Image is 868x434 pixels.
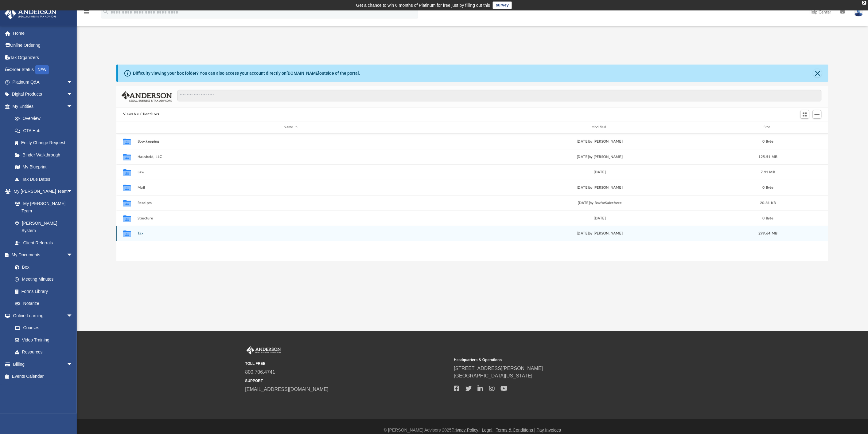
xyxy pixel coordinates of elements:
[83,12,90,16] a: menu
[67,76,79,89] span: arrow_drop_down
[446,215,753,221] div: [DATE]
[4,358,82,370] a: Billingarrow_drop_down
[4,370,82,383] a: Events Calendar
[245,346,282,354] img: Anderson Advisors Platinum Portal
[452,428,481,432] a: Privacy Policy |
[67,88,79,101] span: arrow_drop_down
[454,357,659,363] small: Headquarters & Operations
[783,124,826,130] div: id
[577,232,589,235] span: [DATE]
[4,27,82,39] a: Home
[756,124,780,130] div: Size
[123,112,159,117] button: Viewable-ClientDocs
[759,232,777,235] span: 299.64 MB
[245,378,450,384] small: SUPPORT
[4,310,79,322] a: Online Learningarrow_drop_down
[137,155,444,159] button: Haushold, LLC
[9,197,76,217] a: My [PERSON_NAME] Team
[9,161,79,173] a: My Blueprint
[116,134,829,261] div: grid
[137,201,444,205] button: Receipts
[759,155,777,158] span: 125.51 MB
[177,90,822,101] input: Search files and folders
[67,185,79,198] span: arrow_drop_down
[67,100,79,113] span: arrow_drop_down
[3,7,58,19] img: Anderson Advisors Platinum Portal
[67,310,79,322] span: arrow_drop_down
[245,387,329,392] a: [EMAIL_ADDRESS][DOMAIN_NAME]
[103,8,109,15] i: search
[137,186,444,190] button: Mail
[245,361,450,366] small: TOLL FREE
[446,139,753,144] div: [DATE] by [PERSON_NAME]
[9,112,82,125] a: Overview
[854,8,863,17] img: User Pic
[446,124,753,130] div: Modified
[446,200,753,206] div: [DATE] by BoxforSalesforce
[9,124,82,137] a: CTA Hub
[813,110,822,119] button: Add
[763,216,773,220] span: 0 Byte
[454,366,543,371] a: [STREET_ADDRESS][PERSON_NAME]
[9,173,82,185] a: Tax Due Dates
[9,261,76,273] a: Box
[9,217,79,237] a: [PERSON_NAME] System
[763,140,773,143] span: 0 Byte
[446,231,753,236] div: by [PERSON_NAME]
[537,428,561,432] a: Pay Invoices
[4,64,82,76] a: Order StatusNEW
[137,170,444,174] button: Law
[9,334,76,346] a: Video Training
[9,149,82,161] a: Binder Walkthrough
[496,428,535,432] a: Terms & Conditions |
[119,124,134,130] div: id
[760,201,776,204] span: 20.81 KB
[137,140,444,144] button: Bookkeeping
[4,185,79,198] a: My [PERSON_NAME] Teamarrow_drop_down
[133,70,360,77] div: Difficulty viewing your box folder? You can also access your account directly on outside of the p...
[4,51,82,64] a: Tax Organizers
[4,39,82,52] a: Online Ordering
[137,124,444,130] div: Name
[4,76,82,88] a: Platinum Q&Aarrow_drop_down
[482,428,495,432] a: Legal |
[9,346,79,358] a: Resources
[4,88,82,101] a: Digital Productsarrow_drop_down
[35,65,49,74] div: NEW
[446,154,753,160] div: [DATE] by [PERSON_NAME]
[9,285,76,298] a: Forms Library
[286,71,319,76] a: [DOMAIN_NAME]
[493,2,512,9] a: survey
[4,100,82,112] a: My Entitiesarrow_drop_down
[356,2,490,9] div: Get a chance to win 6 months of Platinum for free just by filling out this
[67,249,79,262] span: arrow_drop_down
[83,9,90,16] i: menu
[862,1,866,5] div: close
[9,237,79,249] a: Client Referrals
[4,249,79,261] a: My Documentsarrow_drop_down
[454,373,533,378] a: [GEOGRAPHIC_DATA][US_STATE]
[9,322,79,334] a: Courses
[9,137,82,149] a: Entity Change Request
[800,110,810,119] button: Switch to Grid View
[137,231,444,235] button: Tax
[446,185,753,190] div: [DATE] by [PERSON_NAME]
[77,427,868,433] div: © [PERSON_NAME] Advisors 2025
[245,369,275,375] a: 800.706.4741
[137,216,444,220] button: Structure
[9,273,79,286] a: Meeting Minutes
[761,170,775,174] span: 7.91 MB
[813,69,822,77] button: Close
[446,169,753,175] div: [DATE]
[763,186,773,189] span: 0 Byte
[9,298,79,310] a: Notarize
[67,358,79,371] span: arrow_drop_down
